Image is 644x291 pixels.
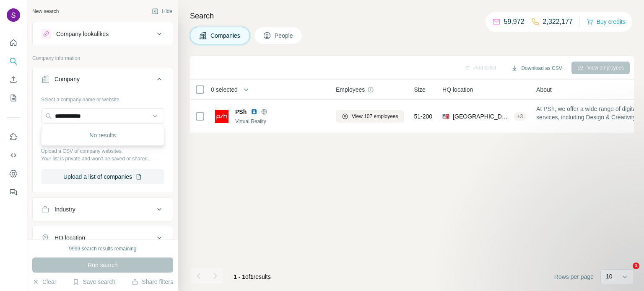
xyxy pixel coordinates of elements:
[7,35,20,50] button: Quick start
[336,110,404,123] button: View 107 employees
[7,54,20,69] button: Search
[56,30,109,38] div: Company lookalikes
[442,112,449,121] span: 🇺🇸
[33,228,173,248] button: HQ location
[32,8,59,15] div: New search
[190,10,634,22] h4: Search
[352,113,398,120] span: View 107 employees
[7,8,20,22] img: Avatar
[245,273,250,280] span: of
[234,273,245,280] span: 1 - 1
[32,278,56,286] button: Clear
[41,93,164,103] div: Select a company name or website
[514,113,526,120] div: + 3
[7,90,20,106] button: My lists
[536,85,552,94] span: About
[215,110,229,123] img: Logo of PSh
[251,108,257,115] img: LinkedIn logo
[32,54,173,62] p: Company information
[33,69,173,93] button: Company
[442,85,473,94] span: HQ location
[587,16,626,28] button: Buy credits
[275,31,294,40] span: People
[7,185,20,200] button: Feedback
[235,118,326,125] div: Virtual Reality
[69,245,137,252] div: 9999 search results remaining
[210,31,241,40] span: Companies
[250,273,254,280] span: 1
[606,272,613,281] p: 10
[234,273,271,280] span: results
[633,263,639,269] span: 1
[73,278,115,286] button: Save search
[414,112,433,121] span: 51-200
[33,199,173,219] button: Industry
[336,85,365,94] span: Employees
[43,127,162,144] div: No results
[7,166,20,181] button: Dashboard
[55,234,85,242] div: HQ location
[33,24,173,44] button: Company lookalikes
[414,85,426,94] span: Size
[554,273,594,281] span: Rows per page
[235,108,247,116] span: PSh
[543,17,573,27] p: 2,322,177
[7,129,20,144] button: Use Surfe on LinkedIn
[7,148,20,163] button: Use Surfe API
[504,17,525,27] p: 59,972
[55,205,75,214] div: Industry
[7,72,20,87] button: Enrich CSV
[55,75,80,83] div: Company
[211,85,238,94] span: 0 selected
[615,263,636,283] iframe: Intercom live chat
[505,62,568,75] button: Download as CSV
[132,278,173,286] button: Share filters
[146,5,178,18] button: Hide
[41,147,164,155] p: Upload a CSV of company websites.
[41,169,164,184] button: Upload a list of companies
[41,155,164,162] p: Your list is private and won't be saved or shared.
[453,112,510,121] span: [GEOGRAPHIC_DATA], [US_STATE]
